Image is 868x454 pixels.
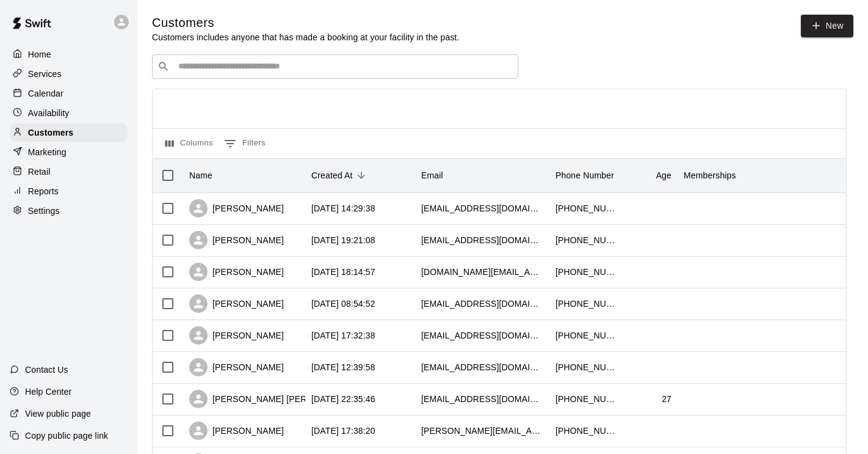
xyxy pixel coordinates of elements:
div: [PERSON_NAME] [189,422,284,440]
div: 72198hb@gmail.com [421,393,543,405]
div: +16679421869 [555,329,617,342]
p: Contact Us [25,364,68,376]
div: 2025-08-04 12:39:58 [311,361,375,373]
button: Select columns [162,134,216,153]
div: Memberships [684,158,736,192]
p: Customers includes anyone that has made a booking at your facility in the past. [152,31,460,43]
div: +14436107719 [555,234,617,246]
div: soneil429@gmail.com [421,202,543,214]
a: Calendar [10,84,128,103]
button: Sort [353,167,370,184]
h5: Customers [152,15,460,31]
p: Calendar [28,87,63,100]
div: [PERSON_NAME] [PERSON_NAME] [189,390,358,408]
div: Phone Number [549,158,623,192]
div: Age [656,158,671,192]
div: [PERSON_NAME] [189,295,284,313]
div: brianmcvey19@gmail.com [421,361,543,373]
div: [PERSON_NAME] [189,199,284,218]
p: Marketing [28,146,67,158]
div: Email [415,158,549,192]
a: Home [10,45,128,64]
a: Reports [10,182,128,200]
div: Memberships [678,158,861,192]
div: 2025-08-04 17:32:38 [311,329,375,342]
div: Name [183,158,305,192]
div: 2025-08-07 19:21:08 [311,234,375,246]
div: nrosa06@gmail.com [421,298,543,310]
p: Reports [28,185,59,197]
p: Copy public page link [25,430,108,442]
div: +14076689965 [555,298,617,310]
div: +14106887906 [555,361,617,373]
div: 27 [662,393,671,405]
div: 2025-08-07 18:14:57 [311,266,375,278]
div: Created At [305,158,415,192]
p: Availability [28,107,70,119]
div: +14438473784 [555,202,617,214]
div: Search customers by name or email [152,54,518,79]
div: 2025-08-07 08:54:52 [311,298,375,310]
p: Home [28,48,51,60]
div: Email [421,158,443,192]
div: [PERSON_NAME] [189,358,284,376]
div: mslunt@gmail.com [421,329,543,342]
a: New [801,15,853,37]
div: +14102364663 [555,393,617,405]
p: Retail [28,166,51,178]
div: rickrasmussen33@gmail.com [421,234,543,246]
p: Help Center [25,386,71,398]
p: Customers [28,126,73,139]
div: Phone Number [555,158,614,192]
div: [PERSON_NAME] [189,263,284,281]
div: sarah.love@asu.edu [421,266,543,278]
a: Marketing [10,143,128,161]
div: +14436831698 [555,425,617,437]
p: Settings [28,205,60,217]
div: Age [623,158,678,192]
div: 2025-08-02 17:38:20 [311,425,375,437]
div: 2025-08-03 22:35:46 [311,393,375,405]
a: Retail [10,163,128,181]
div: erica.bankard@maryland.gov [421,425,543,437]
div: [PERSON_NAME] [189,326,284,345]
div: 2025-08-11 14:29:38 [311,202,375,214]
a: Customers [10,123,128,142]
div: +12028079377 [555,266,617,278]
a: Availability [10,104,128,122]
div: Created At [311,158,353,192]
div: [PERSON_NAME] [189,231,284,249]
button: Show filters [221,134,269,153]
a: Services [10,65,128,83]
p: View public page [25,408,91,420]
a: Settings [10,202,128,220]
p: Services [28,68,62,80]
div: Name [189,158,212,192]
